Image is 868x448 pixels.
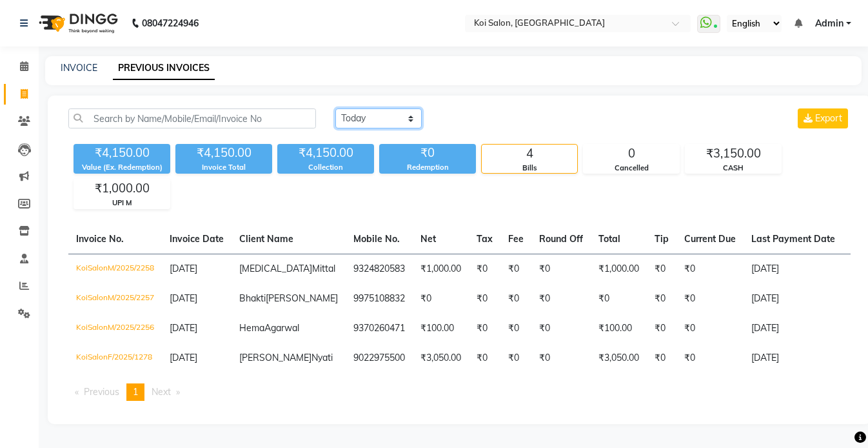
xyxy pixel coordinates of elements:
span: Hema [239,322,264,334]
td: ₹3,050.00 [591,343,647,373]
td: ₹0 [500,343,531,373]
td: ₹0 [676,254,744,284]
td: KoiSalonM/2025/2256 [68,314,162,343]
span: Export [815,112,842,124]
div: ₹0 [379,144,476,162]
div: Redemption [379,162,476,173]
td: ₹0 [647,314,676,343]
span: Nyati [311,352,333,363]
td: 9324820583 [346,254,413,284]
div: 4 [482,145,577,163]
div: Cancelled [584,163,679,174]
td: ₹0 [647,343,676,373]
td: ₹0 [500,284,531,314]
input: Search by Name/Mobile/Email/Invoice No [68,108,316,128]
td: ₹3,050.00 [413,343,469,373]
span: Admin [815,17,843,30]
div: ₹4,150.00 [175,144,272,162]
td: 9975108832 [346,284,413,314]
td: ₹0 [531,254,591,284]
td: ₹0 [469,254,500,284]
td: ₹0 [500,314,531,343]
span: 1 [133,386,138,398]
span: Invoice No. [76,233,124,245]
span: Round Off [539,233,583,245]
div: ₹1,000.00 [74,179,170,198]
img: logo [33,5,121,41]
td: ₹0 [469,314,500,343]
span: Last Payment Date [751,233,835,245]
span: Current Due [684,233,736,245]
td: ₹0 [676,343,744,373]
td: ₹100.00 [413,314,469,343]
span: Mobile No. [353,233,400,245]
td: [DATE] [744,343,843,373]
div: Collection [277,162,374,173]
nav: Pagination [68,383,851,401]
span: [DATE] [170,322,197,334]
div: ₹3,150.00 [686,145,781,163]
td: ₹0 [500,254,531,284]
div: ₹4,150.00 [277,144,374,162]
span: Tip [655,233,669,245]
b: 08047224946 [142,5,199,41]
div: Bills [482,163,577,174]
span: [DATE] [170,292,197,304]
span: [MEDICAL_DATA] [239,263,312,274]
td: [DATE] [744,254,843,284]
a: PREVIOUS INVOICES [113,57,215,80]
div: Invoice Total [175,162,272,173]
span: Fee [508,233,524,245]
div: UPI M [74,198,170,209]
div: 0 [584,145,679,163]
td: ₹0 [413,284,469,314]
td: ₹0 [647,284,676,314]
td: KoiSalonM/2025/2257 [68,284,162,314]
span: [PERSON_NAME] [239,352,311,363]
td: 9370260471 [346,314,413,343]
td: ₹0 [531,284,591,314]
div: Value (Ex. Redemption) [74,162,170,173]
td: KoiSalonM/2025/2258 [68,254,162,284]
span: Bhakti [239,292,266,304]
td: ₹1,000.00 [591,254,647,284]
td: ₹0 [676,314,744,343]
span: Next [152,386,171,398]
span: Tax [477,233,493,245]
td: ₹0 [469,284,500,314]
td: ₹0 [647,254,676,284]
td: ₹0 [591,284,647,314]
div: CASH [686,163,781,174]
span: Previous [84,386,119,398]
td: ₹0 [469,343,500,373]
td: [DATE] [744,284,843,314]
span: [DATE] [170,263,197,274]
td: ₹100.00 [591,314,647,343]
button: Export [798,108,848,128]
span: Agarwal [264,322,299,334]
td: ₹0 [531,343,591,373]
span: Total [598,233,620,245]
span: Mittal [312,263,335,274]
td: ₹1,000.00 [413,254,469,284]
a: INVOICE [61,62,97,74]
span: [DATE] [170,352,197,363]
span: Net [420,233,436,245]
span: Client Name [239,233,293,245]
td: [DATE] [744,314,843,343]
span: Invoice Date [170,233,224,245]
td: KoiSalonF/2025/1278 [68,343,162,373]
div: ₹4,150.00 [74,144,170,162]
td: 9022975500 [346,343,413,373]
td: ₹0 [531,314,591,343]
span: [PERSON_NAME] [266,292,338,304]
td: ₹0 [676,284,744,314]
